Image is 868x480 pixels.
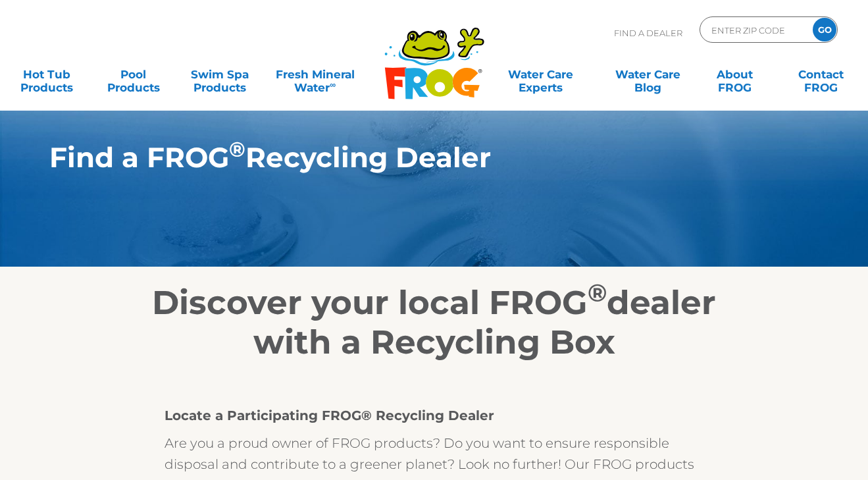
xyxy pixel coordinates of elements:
a: AboutFROG [701,61,768,88]
h2: Discover your local FROG dealer with a Recycling Box [30,283,839,362]
a: PoolProducts [100,61,167,88]
a: Water CareBlog [615,61,682,88]
sup: ® [229,137,245,162]
a: Water CareExperts [486,61,595,88]
input: Zip Code Form [710,20,799,40]
strong: Locate a Participating FROG® Recycling Dealer [165,408,494,423]
a: Hot TubProducts [13,61,80,88]
sup: ∞ [330,80,336,90]
input: GO [813,18,836,41]
sup: ® [588,278,607,307]
p: Find A Dealer [614,16,682,49]
a: Swim SpaProducts [186,61,253,88]
h1: Find a FROG Recycling Dealer [49,142,758,173]
a: ContactFROG [788,61,855,88]
a: Fresh MineralWater∞ [273,61,357,88]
